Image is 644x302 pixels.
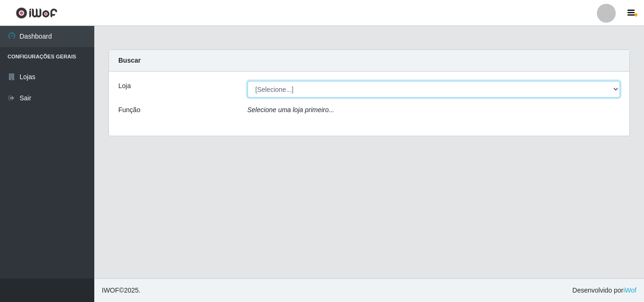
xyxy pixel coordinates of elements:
[248,106,334,114] i: Selecione uma loja primeiro...
[118,81,131,91] label: Loja
[623,286,636,294] a: iWof
[118,57,140,64] strong: Buscar
[102,286,119,294] span: IWOF
[118,105,140,115] label: Função
[102,286,140,295] span: © 2025 .
[16,7,58,19] img: CoreUI Logo
[572,286,636,295] span: Desenvolvido por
